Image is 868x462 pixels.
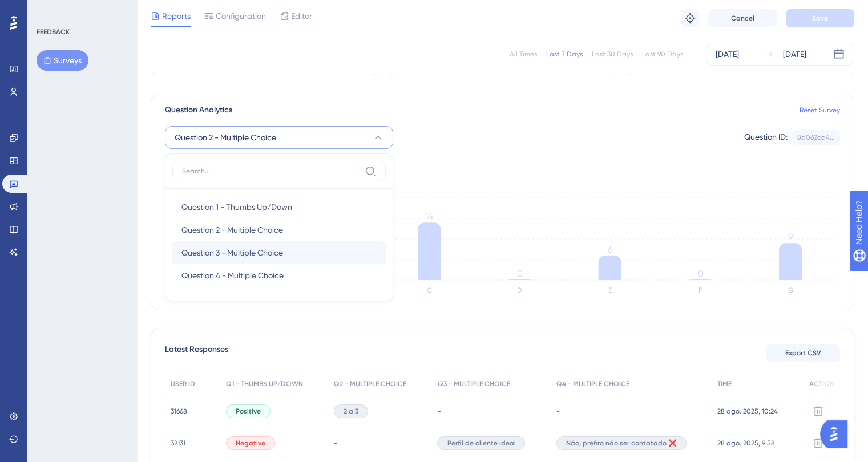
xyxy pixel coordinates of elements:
span: Não, prefiro não ser contatado ❌ [566,439,677,448]
button: Export CSV [766,344,840,362]
span: Need Help? [27,3,71,17]
a: Reset Survey [800,106,840,115]
span: Latest Responses [165,343,228,363]
span: TIME [717,379,732,388]
div: Last 7 Days [546,50,583,59]
div: 8d062cd4... [797,133,835,142]
span: Reports [162,9,191,23]
button: Question 4 - Multiple Choice [172,264,386,287]
span: Question 3 - Multiple Choice [181,246,283,260]
span: - [437,407,441,416]
span: Cancel [731,14,754,23]
span: Question 1 - Thumbs Up/Down [181,200,292,214]
tspan: 0 [697,268,703,279]
span: Question 2 - Multiple Choice [181,223,283,237]
div: Last 90 Days [642,50,683,59]
span: - [334,439,337,448]
button: Surveys [37,50,88,71]
tspan: 14 [425,211,433,222]
div: FEEDBACK [37,27,70,37]
tspan: 9 [788,232,793,242]
span: 28 ago. 2025, 9:58 [717,439,775,448]
span: 28 ago. 2025, 10:24 [717,407,778,416]
span: Perfil de cliente ideal [447,439,515,448]
button: Cancel [708,9,777,27]
span: - [556,407,560,416]
div: Question ID: [744,130,788,145]
span: ACTION [809,379,834,388]
div: Last 30 Days [592,50,633,59]
text: C [427,286,432,294]
button: Save [786,9,854,27]
span: Question Analytics [165,103,232,117]
span: Negative [236,439,265,448]
text: D [517,286,522,294]
span: Save [812,14,828,23]
span: 31668 [171,407,187,416]
div: [DATE] [783,47,806,61]
span: Q3 - MULTIPLE CHOICE [437,379,510,388]
div: All Times [510,50,537,59]
span: Q4 - MULTIPLE CHOICE [556,379,629,388]
button: Question 2 - Multiple Choice [172,218,386,241]
span: 32131 [171,439,185,448]
span: USER ID [171,379,195,388]
span: Export CSV [785,348,821,358]
tspan: 0 [516,268,522,279]
span: 2 a 3 [344,407,358,416]
text: G [788,286,793,294]
span: Question 4 - Multiple Choice [181,269,284,282]
span: Question 2 - Multiple Choice [175,131,276,144]
div: [DATE] [716,47,739,61]
button: Question 1 - Thumbs Up/Down [172,196,386,218]
span: Editor [291,9,312,23]
button: Question 3 - Multiple Choice [172,241,386,264]
span: Q2 - MULTIPLE CHOICE [334,379,406,388]
text: F [699,286,702,294]
button: Question 2 - Multiple Choice [165,126,393,149]
span: Q1 - THUMBS UP/DOWN [226,379,303,388]
span: Configuration [216,9,266,23]
tspan: 6 [608,244,612,255]
span: Positive [236,407,261,416]
iframe: UserGuiding AI Assistant Launcher [820,417,854,451]
text: E [608,286,612,294]
input: Search... [182,167,360,176]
